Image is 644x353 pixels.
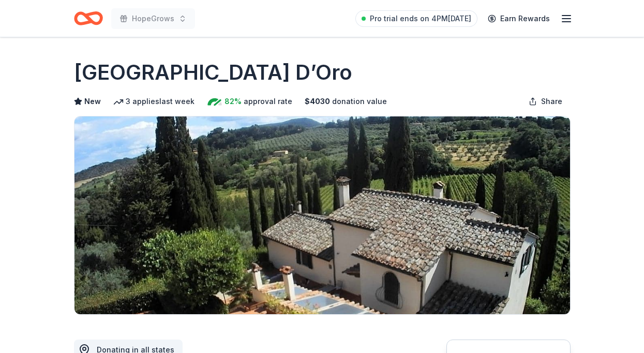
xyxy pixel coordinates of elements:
span: Share [541,95,562,108]
span: Pro trial ends on 4PM[DATE] [370,12,471,25]
button: Share [520,91,571,112]
img: Image for Villa Sogni D’Oro [74,116,570,314]
button: HopeGrows [111,8,195,29]
span: 82% [224,95,242,108]
h1: [GEOGRAPHIC_DATA] D’Oro [74,58,352,87]
span: New [84,95,101,108]
span: HopeGrows [132,12,174,25]
a: Pro trial ends on 4PM[DATE] [355,10,477,27]
a: Home [74,6,103,31]
a: Earn Rewards [482,9,556,28]
span: approval rate [244,95,292,108]
div: 3 applies last week [113,95,194,108]
span: $ 4030 [305,95,330,108]
span: donation value [332,95,387,108]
